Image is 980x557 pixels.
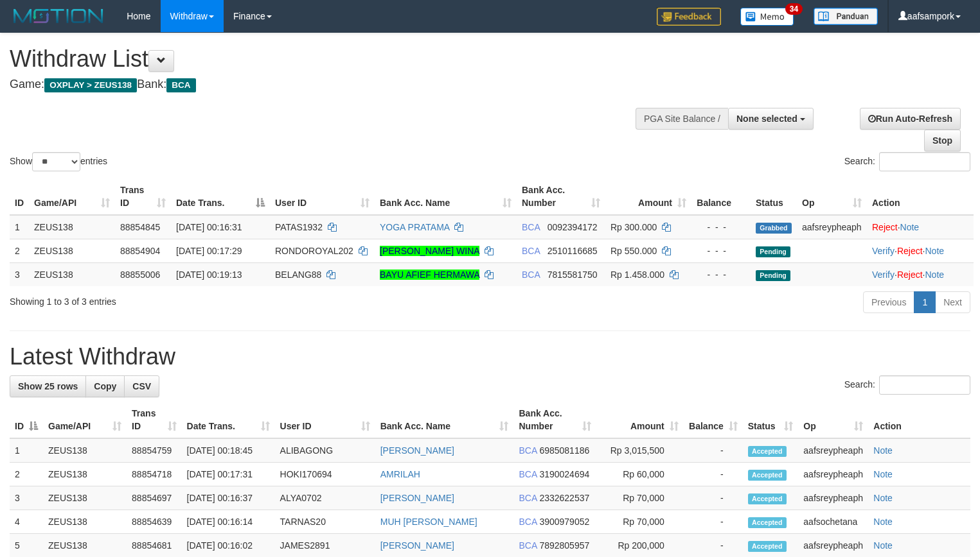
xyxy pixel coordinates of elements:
th: Action [868,402,970,438]
span: OXPLAY > ZEUS138 [44,78,137,92]
a: Reject [872,222,898,232]
th: Status: activate to sort column ascending [743,402,799,438]
img: panduan.png [814,8,878,25]
img: Button%20Memo.svg [740,8,794,26]
a: Reject [897,270,923,280]
span: [DATE] 00:16:31 [176,222,242,232]
td: [DATE] 00:17:31 [182,463,275,486]
span: Grabbed [756,223,792,234]
th: Bank Acc. Number: activate to sort column ascending [517,178,605,215]
a: Previous [863,291,914,313]
td: ZEUS138 [29,215,115,239]
span: Accepted [748,446,787,457]
input: Search: [879,152,970,171]
a: Note [873,540,893,551]
a: [PERSON_NAME] [380,540,454,551]
a: BAYU AFIEF HERMAWA [380,270,479,280]
td: 3 [10,486,43,510]
td: · · [867,262,974,286]
a: Note [900,222,920,232]
span: BCA [519,517,537,527]
a: Note [873,517,893,527]
div: - - - [697,268,745,281]
a: [PERSON_NAME] WINA [380,246,479,256]
td: Rp 70,000 [596,510,684,534]
label: Search: [844,375,970,395]
span: Rp 1.458.000 [610,270,664,280]
span: RONDOROYAL202 [275,246,353,256]
td: 4 [10,510,43,534]
h1: Withdraw List [10,46,641,72]
label: Search: [844,152,970,171]
span: 88854904 [120,246,160,256]
span: [DATE] 00:17:29 [176,246,242,256]
span: Copy 3190024694 to clipboard [539,469,589,479]
th: User ID: activate to sort column ascending [270,178,375,215]
td: Rp 60,000 [596,463,684,486]
th: Bank Acc. Name: activate to sort column ascending [375,178,517,215]
span: [DATE] 00:19:13 [176,270,242,280]
td: ZEUS138 [43,510,127,534]
img: Feedback.jpg [657,8,721,26]
span: Copy [94,381,116,391]
th: Amount: activate to sort column ascending [605,178,691,215]
div: Showing 1 to 3 of 3 entries [10,290,398,308]
a: Reject [897,246,923,256]
th: Action [867,178,974,215]
td: · [867,215,974,239]
td: [DATE] 00:16:14 [182,510,275,534]
a: Stop [924,130,961,151]
td: HOKI170694 [275,463,375,486]
a: Verify [872,270,895,280]
td: ZEUS138 [43,438,127,463]
td: aafsreypheaph [798,463,868,486]
th: Status [751,178,797,215]
button: None selected [728,108,814,130]
td: Rp 70,000 [596,486,684,510]
a: YOGA PRATAMA [380,222,449,232]
a: Note [925,270,944,280]
a: MUH [PERSON_NAME] [380,517,477,527]
td: 88854697 [127,486,181,510]
a: 1 [914,291,936,313]
a: Note [925,246,944,256]
a: AMRILAH [380,469,420,479]
td: ALYA0702 [275,486,375,510]
a: Show 25 rows [10,375,86,397]
input: Search: [879,375,970,395]
span: Copy 2510116685 to clipboard [548,246,598,256]
span: Copy 2332622537 to clipboard [539,493,589,503]
td: aafsreypheaph [798,486,868,510]
span: 88854845 [120,222,160,232]
h4: Game: Bank: [10,78,641,91]
span: None selected [736,114,797,124]
th: Bank Acc. Name: activate to sort column ascending [375,402,514,438]
td: ZEUS138 [29,262,115,286]
span: BCA [522,246,540,256]
a: Note [873,493,893,503]
td: Rp 3,015,500 [596,438,684,463]
td: · · [867,239,974,262]
td: ALIBAGONG [275,438,375,463]
span: Copy 3900979052 to clipboard [539,517,589,527]
h1: Latest Withdraw [10,344,970,370]
label: Show entries [10,152,107,171]
th: Op: activate to sort column ascending [797,178,867,215]
td: 88854759 [127,438,181,463]
span: CSV [132,381,151,391]
span: 34 [785,3,803,15]
th: Balance [691,178,751,215]
span: Pending [756,270,790,281]
td: aafsreypheaph [798,438,868,463]
span: Rp 300.000 [610,222,657,232]
th: ID [10,178,29,215]
th: Amount: activate to sort column ascending [596,402,684,438]
span: Rp 550.000 [610,246,657,256]
td: - [684,510,743,534]
a: Verify [872,246,895,256]
div: PGA Site Balance / [636,108,728,130]
span: Accepted [748,493,787,504]
span: Accepted [748,517,787,528]
a: [PERSON_NAME] [380,493,454,503]
td: 88854718 [127,463,181,486]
